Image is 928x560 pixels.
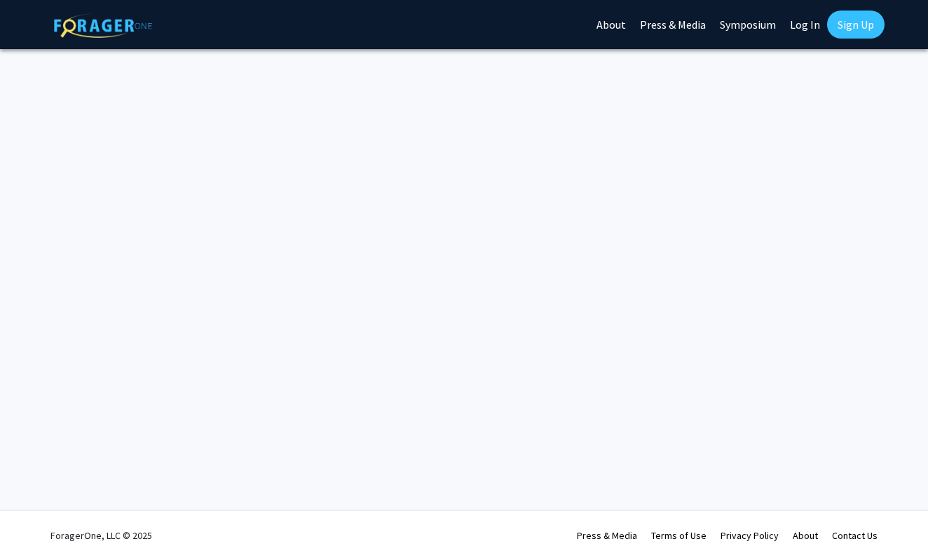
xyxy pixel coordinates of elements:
[721,529,779,542] a: Privacy Policy
[793,529,818,542] a: About
[577,529,637,542] a: Press & Media
[50,511,152,560] div: ForagerOne, LLC © 2025
[832,529,878,542] a: Contact Us
[827,11,885,39] a: Sign Up
[54,13,152,38] img: ForagerOne Logo
[651,529,707,542] a: Terms of Use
